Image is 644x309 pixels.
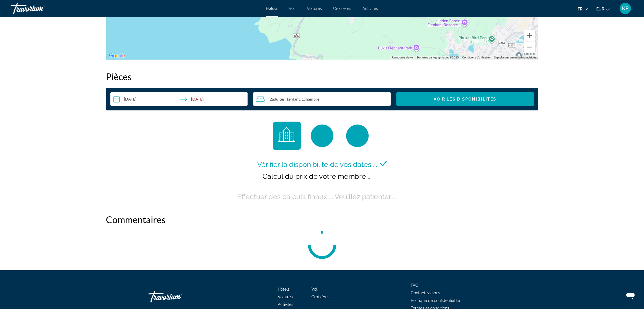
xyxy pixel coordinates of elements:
a: Croisières [333,6,352,11]
a: Voitures [307,6,322,11]
a: Travorium [149,288,205,305]
a: Hôtels [278,287,290,291]
a: Activités [363,6,378,11]
a: Conditions d'utilisation (s'ouvre dans un nouvel onglet) [462,56,491,59]
button: Menu utilisateur [618,3,633,14]
span: Vérifier la disponibilité de vos dates ... [257,160,377,169]
span: Effectuer des calculs finaux ... Veuillez patienter ... [237,192,397,201]
span: Chambre [304,97,319,101]
span: 2 [270,97,285,101]
span: Voir les disponibilités [434,97,496,101]
a: Voitures [278,295,293,299]
a: Vol. [289,6,296,11]
span: Calcul du prix de votre membre ... [263,172,372,180]
button: Check-in date: Feb 14, 2026 Check-out date: Feb 18, 2026 [110,92,248,106]
a: Travorium [11,1,68,16]
button: Voir les disponibilités [396,92,534,106]
button: Zoom arrière [524,42,535,53]
font: fr [578,7,582,11]
span: Adultes [272,97,285,101]
a: FAQ [411,283,418,288]
button: Raccourcis clavier [392,56,414,60]
button: Changer de devise [596,5,610,13]
a: Signaler une erreur cartographique [494,56,536,59]
span: , 1 [300,97,319,101]
a: Ouvrir cette zone dans Google Maps (dans une nouvelle fenêtre) [108,52,126,60]
h2: Pièces [106,71,538,82]
button: Changer de langue [578,5,588,13]
span: Enfant [289,97,300,101]
iframe: Bouton de lancement de la fenêtre de messagerie [621,286,639,304]
h2: Commentaires [106,214,538,225]
span: Données cartographiques ©2025 [417,56,459,59]
a: Politique de confidentialité [411,298,460,303]
a: Vol. [311,287,318,291]
font: EUR [596,7,604,11]
div: Search widget [110,92,534,106]
img: Google [108,52,126,60]
button: Zoom avant [524,30,535,41]
a: Hôtels [266,6,278,11]
a: Activités [278,302,293,307]
span: , 1 [285,97,300,101]
font: KP [622,5,629,11]
button: Travelers: 2 adults, 1 child [253,92,391,106]
a: Croisières [311,295,329,299]
a: Contactez-nous [411,291,440,295]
